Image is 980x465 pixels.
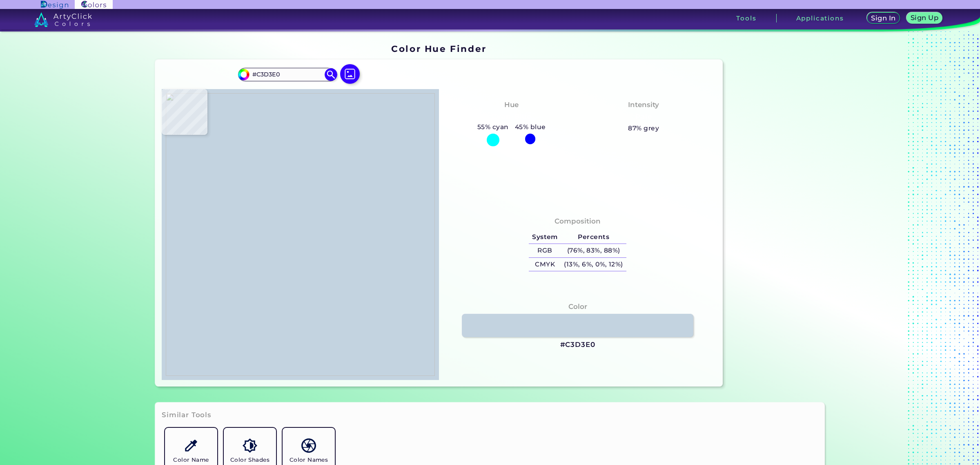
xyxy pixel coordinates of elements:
h3: Pale [632,112,655,122]
h3: Similar Tools [162,410,212,420]
h3: #C3D3E0 [560,340,595,350]
h4: Hue [504,99,519,111]
h3: Applications [796,15,844,21]
a: Sign In [866,12,900,24]
a: Sign Up [906,12,942,24]
h5: 45% blue [512,122,549,132]
img: icon picture [340,64,360,84]
h4: Color [568,301,587,313]
h5: (13%, 6%, 0%, 12%) [561,258,626,271]
h5: CMYK [529,258,561,271]
h1: Color Hue Finder [391,42,486,55]
img: ArtyClick Design logo [41,1,68,9]
img: logo_artyclick_colors_white.svg [34,12,92,27]
img: icon_color_shades.svg [243,438,257,453]
h5: System [529,230,561,244]
img: 35819e67-8029-4887-a903-5f080933d532 [166,93,435,376]
h5: RGB [529,244,561,257]
img: icon search [325,68,337,80]
h4: Intensity [628,99,659,111]
h5: 55% cyan [474,122,512,132]
h5: Sign In [871,15,896,22]
h5: (76%, 83%, 88%) [561,244,626,257]
h5: Sign Up [911,14,939,21]
img: icon_color_names_dictionary.svg [301,438,316,453]
img: icon_color_name_finder.svg [184,438,198,453]
input: type color.. [249,69,325,80]
h5: 87% grey [628,123,659,134]
h4: Composition [555,215,601,227]
h3: Tools [736,15,756,21]
h5: Percents [561,230,626,244]
h3: Cyan-Blue [488,112,535,122]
